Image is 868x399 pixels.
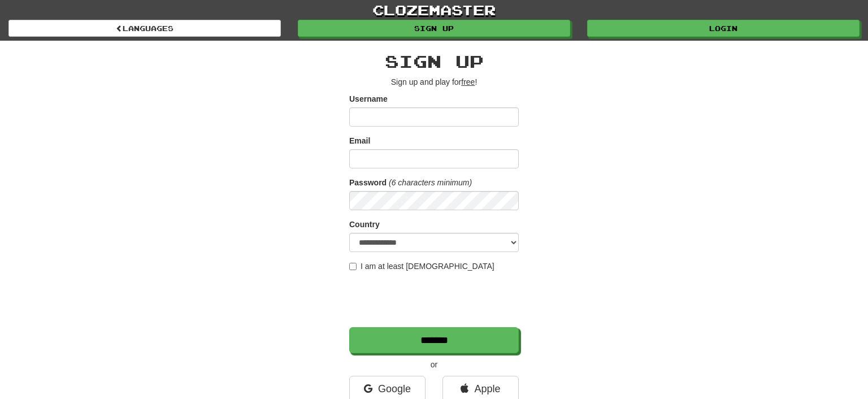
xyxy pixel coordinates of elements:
[349,177,387,188] label: Password
[298,20,570,37] a: Sign up
[587,20,860,37] a: Login
[461,77,475,86] u: free
[349,277,521,322] iframe: reCAPTCHA
[349,359,519,370] p: or
[349,261,494,272] label: I am at least [DEMOGRAPHIC_DATA]
[389,178,472,187] em: (6 characters minimum)
[349,135,370,146] label: Email
[349,219,380,230] label: Country
[349,93,388,105] label: Username
[349,76,519,88] p: Sign up and play for !
[8,20,281,37] a: Languages
[349,52,519,71] h2: Sign up
[349,263,357,270] input: I am at least [DEMOGRAPHIC_DATA]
